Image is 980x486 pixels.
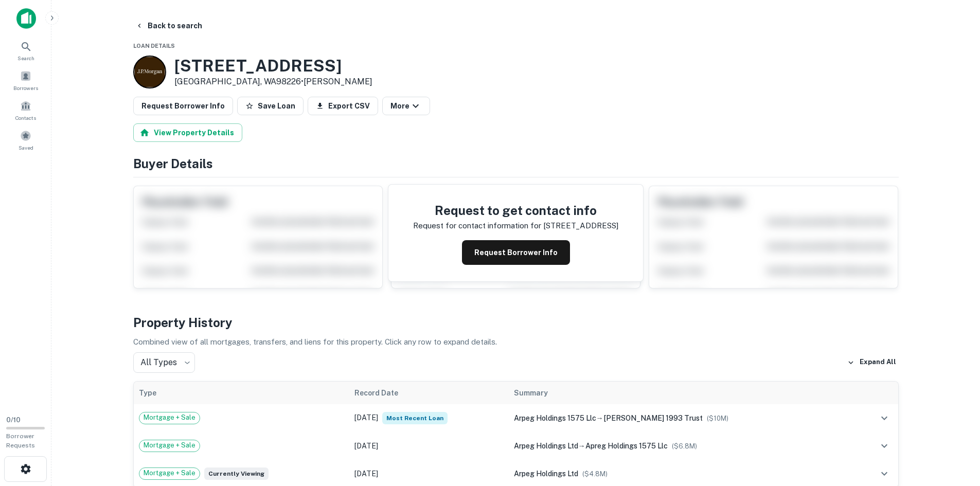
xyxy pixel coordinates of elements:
[133,352,195,373] div: All Types
[876,465,893,482] button: expand row
[707,415,728,422] span: ($ 10M )
[514,470,578,478] span: arpeg holdings ltd
[543,220,618,232] p: [STREET_ADDRESS]
[514,440,850,452] div: →
[304,77,372,86] a: [PERSON_NAME]
[349,404,509,432] td: [DATE]
[133,336,899,348] p: Combined view of all mortgages, transfers, and liens for this property. Click any row to expand d...
[3,66,48,94] a: Borrowers
[462,240,570,265] button: Request Borrower Info
[585,442,668,450] span: apreg holdings 1575 llc
[514,414,596,422] span: arpeg holdings 1575 llc
[16,8,36,29] img: capitalize-icon.png
[349,432,509,460] td: [DATE]
[174,56,372,76] h3: [STREET_ADDRESS]
[237,97,304,115] button: Save Loan
[131,16,206,35] button: Back to search
[174,76,372,88] p: [GEOGRAPHIC_DATA], WA98226 •
[382,97,430,115] button: More
[876,437,893,455] button: expand row
[3,96,48,124] a: Contacts
[929,404,980,453] iframe: Chat Widget
[204,467,269,480] span: Currently viewing
[17,54,34,62] span: Search
[514,412,850,424] div: →
[139,468,200,478] span: Mortgage + Sale
[133,97,233,115] button: Request Borrower Info
[509,382,856,404] th: Summary
[6,433,35,449] span: Borrower Requests
[514,442,578,450] span: arpeg holdings ltd
[133,313,899,332] h4: Property History
[382,412,448,424] span: Most Recent Loan
[133,154,899,173] h4: Buyer Details
[582,470,608,478] span: ($ 4.8M )
[19,143,33,152] span: Saved
[139,440,200,451] span: Mortgage + Sale
[876,409,893,427] button: expand row
[133,123,242,142] button: View Property Details
[413,220,541,232] p: Request for contact information for
[349,382,509,404] th: Record Date
[413,201,618,220] h4: Request to get contact info
[6,416,21,424] span: 0 / 10
[308,97,378,115] button: Export CSV
[13,84,38,92] span: Borrowers
[3,37,48,64] a: Search
[845,355,899,370] button: Expand All
[133,43,175,49] span: Loan Details
[139,412,200,423] span: Mortgage + Sale
[3,126,48,154] a: Saved
[15,114,36,122] span: Contacts
[603,414,703,422] span: [PERSON_NAME] 1993 trust
[672,442,697,450] span: ($ 6.8M )
[134,382,349,404] th: Type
